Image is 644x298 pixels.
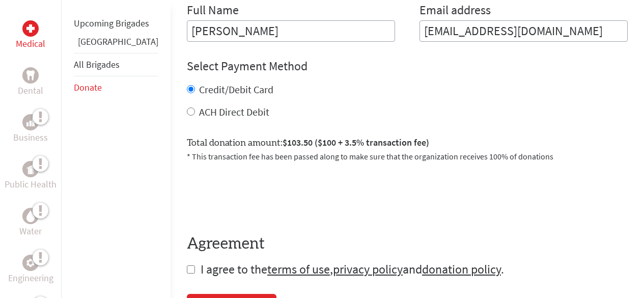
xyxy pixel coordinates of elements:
[74,35,158,53] li: Panama
[419,20,628,42] input: Your Email
[22,67,39,84] div: Dental
[187,58,628,74] h4: Select Payment Method
[187,150,628,162] p: * This transaction fee has been passed along to make sure that the organization receives 100% of ...
[26,118,35,126] img: Business
[26,259,35,267] img: Engineering
[26,24,35,33] img: Medical
[26,164,35,174] img: Public Health
[13,114,48,145] a: BusinessBusiness
[22,161,39,177] div: Public Health
[19,224,42,238] p: Water
[78,36,158,47] a: [GEOGRAPHIC_DATA]
[187,20,395,42] input: Enter Full Name
[333,261,403,277] a: privacy policy
[187,136,429,150] label: Total donation amount:
[16,20,45,51] a: MedicalMedical
[267,261,330,277] a: terms of use
[5,177,57,192] p: Public Health
[199,105,269,118] label: ACH Direct Debit
[187,2,239,20] label: Full Name
[22,114,39,130] div: Business
[74,59,120,70] a: All Brigades
[19,208,42,238] a: WaterWater
[422,261,501,277] a: donation policy
[13,130,48,145] p: Business
[74,17,149,29] a: Upcoming Brigades
[419,2,491,20] label: Email address
[74,82,102,93] a: Donate
[201,261,504,277] span: I agree to the , and .
[187,235,628,253] h4: Agreement
[74,53,158,76] li: All Brigades
[199,83,273,96] label: Credit/Debit Card
[22,20,39,37] div: Medical
[8,255,53,285] a: EngineeringEngineering
[74,76,158,99] li: Donate
[18,67,43,98] a: DentalDental
[22,255,39,271] div: Engineering
[22,208,39,224] div: Water
[16,37,45,51] p: Medical
[5,161,57,192] a: Public HealthPublic Health
[187,175,342,214] iframe: reCAPTCHA
[74,12,158,35] li: Upcoming Brigades
[26,210,35,222] img: Water
[26,70,35,80] img: Dental
[18,84,43,98] p: Dental
[8,271,53,285] p: Engineering
[283,137,429,148] span: $103.50 ($100 + 3.5% transaction fee)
